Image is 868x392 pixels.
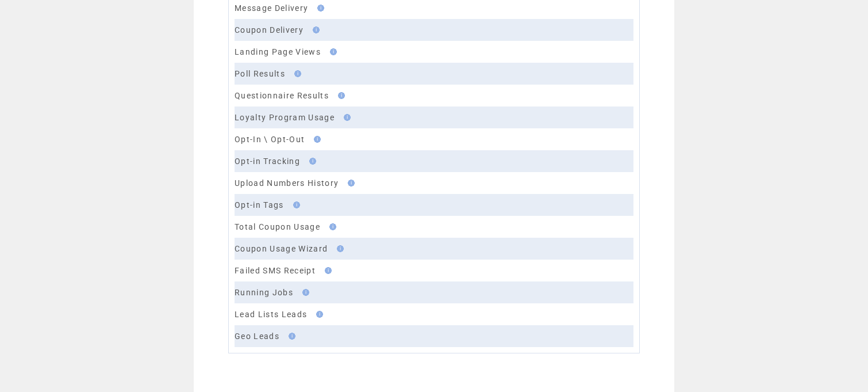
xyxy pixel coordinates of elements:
[344,180,355,187] img: help.gif
[235,47,321,56] a: Landing Page Views
[326,223,336,230] img: help.gif
[290,201,300,208] img: help.gif
[235,69,285,78] a: Poll Results
[235,135,305,144] a: Opt-In \ Opt-Out
[235,310,307,319] a: Lead Lists Leads
[235,178,339,188] a: Upload Numbers History
[335,92,345,99] img: help.gif
[321,267,332,274] img: help.gif
[333,245,344,252] img: help.gif
[306,158,316,165] img: help.gif
[235,157,300,166] a: Opt-in Tracking
[235,91,329,100] a: Questionnaire Results
[235,288,293,297] a: Running Jobs
[340,114,351,121] img: help.gif
[327,48,337,55] img: help.gif
[235,25,304,35] a: Coupon Delivery
[235,332,279,341] a: Geo Leads
[314,5,324,12] img: help.gif
[299,289,309,296] img: help.gif
[291,70,301,77] img: help.gif
[235,266,316,275] a: Failed SMS Receipt
[310,136,321,143] img: help.gif
[309,26,320,33] img: help.gif
[235,113,335,122] a: Loyalty Program Usage
[235,222,320,231] a: Total Coupon Usage
[285,333,295,340] img: help.gif
[313,311,323,318] img: help.gif
[235,3,308,13] a: Message Delivery
[235,200,284,210] a: Opt-in Tags
[235,244,328,253] a: Coupon Usage Wizard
